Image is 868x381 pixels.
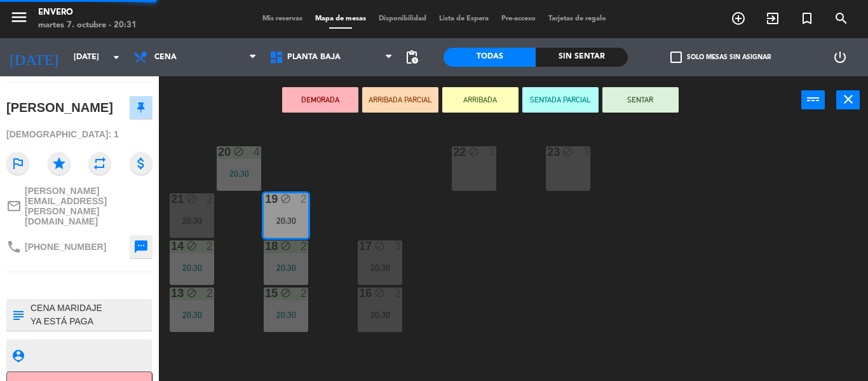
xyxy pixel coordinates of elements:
[11,349,25,363] i: person_pin
[6,186,153,226] a: mail_outline[PERSON_NAME][EMAIL_ADDRESS][PERSON_NAME][DOMAIN_NAME]
[265,287,266,299] div: 15
[133,239,149,254] i: sms
[309,15,372,22] span: Mapa de mesas
[536,48,628,67] div: Sin sentar
[254,146,261,158] div: 4
[359,240,360,252] div: 17
[287,53,341,62] span: Planta Baja
[88,152,111,175] i: repeat
[404,50,419,65] span: pending_actions
[130,235,153,258] button: sms
[433,15,495,22] span: Lista de Espera
[670,52,771,63] label: Solo mesas sin asignar
[799,11,815,26] i: turned_in_not
[562,146,573,157] i: block
[280,240,291,251] i: block
[186,287,197,298] i: block
[10,8,29,31] button: menu
[186,193,197,204] i: block
[301,240,308,252] div: 2
[6,123,153,146] div: [DEMOGRAPHIC_DATA]: 1
[602,87,679,113] button: SENTAR
[444,48,536,67] div: Todas
[282,87,358,113] button: DEMORADA
[841,92,856,107] i: close
[374,287,385,298] i: block
[130,152,153,175] i: attach_money
[522,87,599,113] button: SENTADA PARCIAL
[25,242,106,252] span: [PHONE_NUMBER]
[11,308,25,322] i: subject
[280,287,291,298] i: block
[836,90,860,109] button: close
[6,198,22,214] i: mail_outline
[186,240,197,251] i: block
[233,146,244,157] i: block
[806,92,821,107] i: power_input
[362,87,438,113] button: ARRIBADA PARCIAL
[395,287,402,299] div: 2
[170,310,214,319] div: 20:30
[264,310,308,319] div: 20:30
[468,146,479,157] i: block
[170,263,214,272] div: 20:30
[48,152,71,175] i: star
[489,146,496,158] div: 3
[301,287,308,299] div: 2
[801,90,825,109] button: power_input
[358,263,402,272] div: 20:30
[834,11,849,26] i: search
[6,239,22,254] i: phone
[170,216,214,225] div: 20:30
[6,152,29,175] i: outlined_flag
[374,240,385,251] i: block
[301,193,308,205] div: 2
[583,146,590,158] div: 3
[154,53,177,62] span: Cena
[25,186,153,226] span: [PERSON_NAME][EMAIL_ADDRESS][PERSON_NAME][DOMAIN_NAME]
[264,263,308,272] div: 20:30
[38,6,137,19] div: Envero
[280,193,291,204] i: block
[207,193,214,205] div: 2
[10,8,29,27] i: menu
[731,11,746,26] i: add_circle_outline
[765,11,780,26] i: exit_to_app
[542,15,613,22] span: Tarjetas de regalo
[832,50,848,65] i: power_settings_new
[372,15,433,22] span: Disponibilidad
[6,97,113,118] div: [PERSON_NAME]
[207,287,214,299] div: 2
[442,87,519,113] button: ARRIBADA
[359,287,360,299] div: 16
[265,193,266,205] div: 19
[358,310,402,319] div: 20:30
[217,169,261,178] div: 20:30
[495,15,542,22] span: Pre-acceso
[395,240,402,252] div: 3
[38,19,137,32] div: martes 7. octubre - 20:31
[207,240,214,252] div: 2
[264,216,308,225] div: 20:30
[109,50,124,65] i: arrow_drop_down
[256,15,309,22] span: Mis reservas
[265,240,266,252] div: 18
[670,52,682,63] span: check_box_outline_blank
